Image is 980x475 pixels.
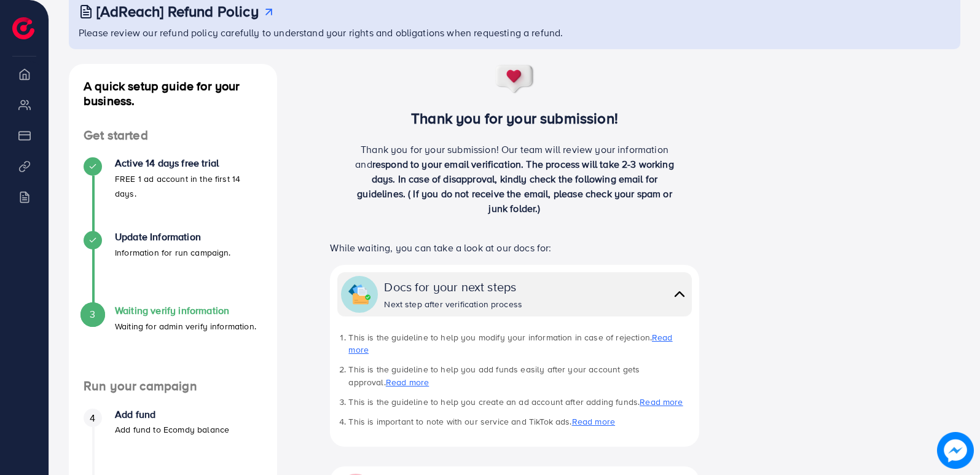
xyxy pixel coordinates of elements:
[115,422,229,437] p: Add fund to Ecomdy balance
[12,17,34,39] img: logo
[348,415,691,428] li: This is important to note with our service and TikTok ads.
[357,157,674,215] span: respond to your email verification. The process will take 2-3 working days. In case of disapprova...
[384,278,522,296] div: Docs for your next steps
[115,319,256,334] p: Waiting for admin verify information.
[348,331,672,356] a: Read more
[69,157,277,231] li: Active 14 days free trial
[384,298,522,310] div: Next step after verification process
[671,285,688,303] img: collapse
[386,376,429,388] a: Read more
[96,2,259,20] h3: [AdReach] Refund Policy
[115,231,231,243] h4: Update Information
[79,25,953,40] p: Please review our refund policy carefully to understand your rights and obligations when requesti...
[69,79,277,108] h4: A quick setup guide for your business.
[115,409,229,420] h4: Add fund
[115,157,262,169] h4: Active 14 days free trial
[69,231,277,305] li: Update Information
[69,379,277,394] h4: Run your campaign
[495,64,535,95] img: success
[310,109,719,127] h3: Thank you for your submission!
[90,307,95,321] span: 3
[351,142,679,216] p: Thank you for your submission! Our team will review your information and
[115,171,262,201] p: FREE 1 ad account in the first 14 days.
[572,415,615,428] a: Read more
[640,396,683,408] a: Read more
[69,128,277,143] h4: Get started
[348,283,370,305] img: collapse
[90,411,95,425] span: 4
[115,305,256,316] h4: Waiting verify information
[937,432,974,469] img: image
[115,245,231,260] p: Information for run campaign.
[348,396,691,408] li: This is the guideline to help you create an ad account after adding funds.
[330,240,699,255] p: While waiting, you can take a look at our docs for:
[69,305,277,379] li: Waiting verify information
[348,331,691,356] li: This is the guideline to help you modify your information in case of rejection.
[348,363,691,388] li: This is the guideline to help you add funds easily after your account gets approval.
